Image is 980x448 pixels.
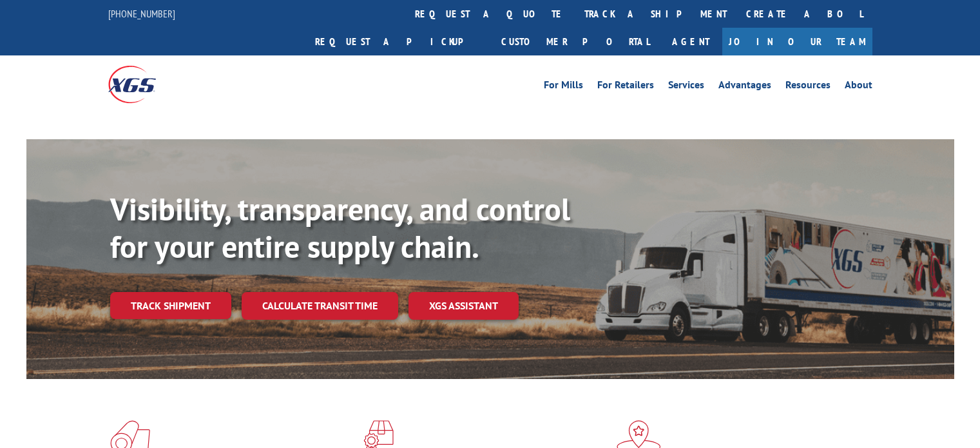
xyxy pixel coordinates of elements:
b: Visibility, transparency, and control for your entire supply chain. [110,189,570,266]
a: [PHONE_NUMBER] [108,7,175,20]
a: About [845,80,872,94]
a: Advantages [718,80,771,94]
a: For Retailers [597,80,654,94]
a: Services [668,80,704,94]
a: Calculate transit time [242,292,398,320]
a: Request a pickup [305,28,492,55]
a: Track shipment [110,292,231,319]
a: Resources [785,80,831,94]
a: XGS ASSISTANT [408,292,519,320]
a: Agent [659,28,722,55]
a: Join Our Team [722,28,872,55]
a: Customer Portal [492,28,659,55]
a: For Mills [544,80,583,94]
